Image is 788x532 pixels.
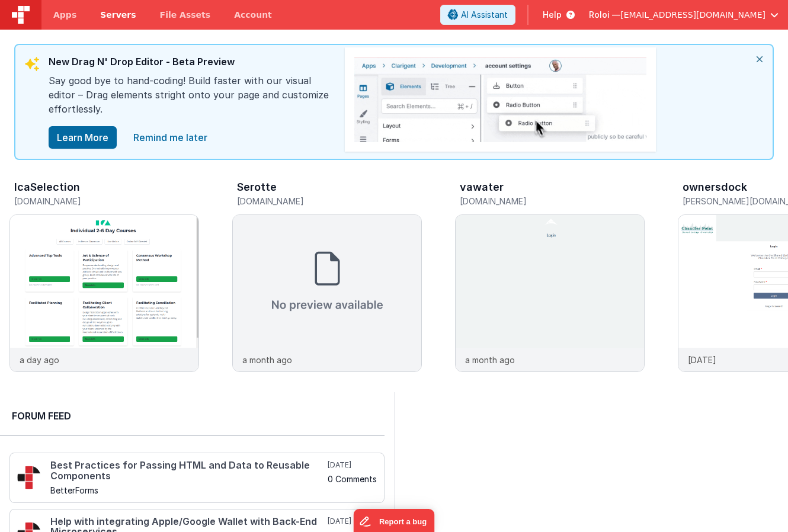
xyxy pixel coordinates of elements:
p: a month ago [465,354,515,366]
span: Help [543,9,562,21]
h5: 0 Comments [328,475,377,483]
button: Roloi — [EMAIL_ADDRESS][DOMAIN_NAME] [589,9,779,21]
h5: [DOMAIN_NAME] [460,197,645,206]
span: Servers [100,9,136,21]
h3: vawater [460,181,504,193]
img: 295_2.png [17,466,41,489]
h5: BetterForms [50,486,325,495]
p: a month ago [242,354,292,366]
h2: Forum Feed [12,409,373,423]
h5: [DATE] [328,460,377,470]
button: AI Assistant [440,5,515,25]
button: Learn More [49,126,117,149]
p: [DATE] [688,354,716,366]
a: close [126,126,214,149]
i: close [747,45,773,73]
div: New Drag N' Drop Editor - Beta Preview [49,55,333,73]
h5: [DOMAIN_NAME] [14,197,199,206]
h3: Serotte [237,181,277,193]
span: Apps [53,9,76,21]
h3: ownersdock [683,181,747,193]
h5: [DOMAIN_NAME] [237,197,422,206]
h3: IcaSelection [14,181,80,193]
h5: [DATE] [328,517,377,526]
span: AI Assistant [461,9,508,21]
span: File Assets [160,9,211,21]
div: Say good bye to hand-coding! Build faster with our visual editor – Drag elements stright onto you... [49,73,333,126]
a: Best Practices for Passing HTML and Data to Reusable Components BetterForms [DATE] 0 Comments [9,453,385,503]
h4: Best Practices for Passing HTML and Data to Reusable Components [50,460,325,481]
span: [EMAIL_ADDRESS][DOMAIN_NAME] [620,9,765,21]
span: Roloi — [589,9,620,21]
